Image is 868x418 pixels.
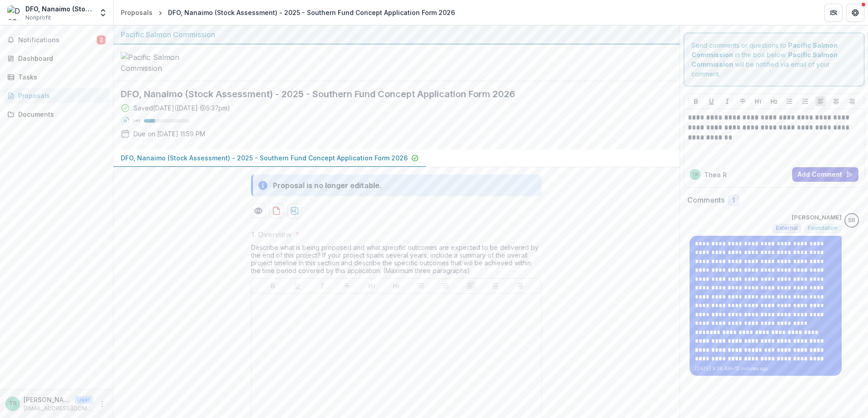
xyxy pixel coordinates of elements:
[121,89,658,100] h2: DFO, Nanaimo (Stock Assessment) - 2025 - Southern Fund Concept Application Form 2026
[74,396,93,404] p: User
[269,204,284,218] button: download-proposal
[692,172,698,177] div: Thea Rachinski
[465,280,476,291] button: Align Left
[251,244,542,278] div: Describe what is being proposed and what specific outcomes are expected to be delivered by the en...
[292,280,303,291] button: Underline
[24,404,93,413] p: [EMAIL_ADDRESS][DOMAIN_NAME]
[267,280,278,291] button: Bold
[97,398,108,409] button: More
[440,280,451,291] button: Ordered List
[18,36,97,44] span: Notifications
[391,280,402,291] button: Heading 2
[737,96,748,107] button: Strike
[341,280,352,291] button: Strike
[117,6,459,19] nav: breadcrumb
[121,8,153,17] div: Proposals
[4,70,109,85] a: Tasks
[121,29,672,40] div: Pacific Salmon Commission
[133,118,140,124] p: 24 %
[753,96,764,107] button: Heading 1
[24,395,71,404] p: [PERSON_NAME]
[317,280,328,291] button: Italicize
[18,91,102,100] div: Proposals
[97,4,109,22] button: Open entity switcher
[690,96,701,107] button: Bold
[824,4,843,22] button: Partners
[18,109,102,119] div: Documents
[416,280,427,291] button: Bullet List
[251,229,291,240] p: 1. Overview
[515,280,526,291] button: Align Right
[4,51,109,66] a: Dashboard
[776,225,798,231] span: External
[168,8,455,17] div: DFO, Nanaimo (Stock Assessment) - 2025 - Southern Fund Concept Application Form 2026
[133,103,230,113] div: Saved [DATE] ( [DATE] @ 5:37pm )
[133,129,205,139] p: Due on [DATE] 11:59 PM
[366,280,377,291] button: Heading 1
[4,88,109,103] a: Proposals
[97,35,106,45] span: 2
[706,96,717,107] button: Underline
[687,196,725,204] h2: Comments
[273,180,382,191] div: Proposal is no longer editable.
[9,401,17,407] div: Thea Rachinski
[684,33,865,86] div: Send comments or questions to in the box below. will be notified via email of your comment.
[792,167,858,182] button: Add Comment
[18,54,102,63] div: Dashboard
[695,365,836,372] p: [DATE] 9:38 AM • 13 minutes ago
[121,52,212,74] img: Pacific Salmon Commission
[7,5,22,20] img: DFO, Nanaimo (Stock Assessment)
[18,72,102,82] div: Tasks
[287,204,302,218] button: download-proposal
[722,96,733,107] button: Italicize
[25,14,51,22] span: Nonprofit
[704,170,727,179] p: Thea R
[251,204,266,218] button: Preview 96e6c950-ccf1-4f2c-bf15-0fea500e72a9-0.pdf
[847,96,858,107] button: Align Right
[784,96,795,107] button: Bullet List
[121,153,408,163] p: DFO, Nanaimo (Stock Assessment) - 2025 - Southern Fund Concept Application Form 2026
[4,33,109,47] button: Notifications2
[4,107,109,122] a: Documents
[732,197,735,204] span: 1
[490,280,501,291] button: Align Center
[769,96,779,107] button: Heading 2
[25,4,93,14] div: DFO, Nanaimo (Stock Assessment)
[815,96,826,107] button: Align Left
[808,225,838,231] span: Foundation
[831,96,842,107] button: Align Center
[117,6,156,19] a: Proposals
[800,96,811,107] button: Ordered List
[792,213,842,222] p: [PERSON_NAME]
[846,4,864,22] button: Get Help
[848,218,855,224] div: Sascha Bendt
